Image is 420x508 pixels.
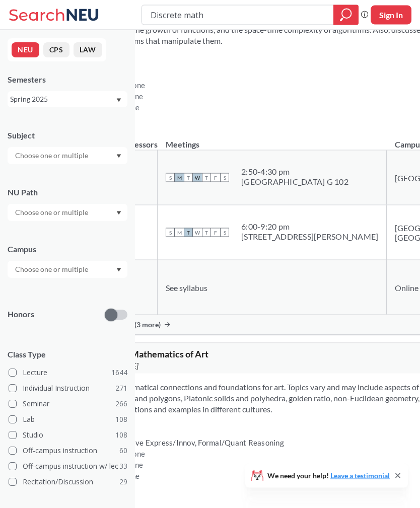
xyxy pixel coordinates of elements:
[8,130,127,141] div: Subject
[115,398,127,409] span: 266
[79,348,208,359] span: MATH 1220 : Mathematics of Art
[184,228,193,237] span: T
[175,173,184,182] span: M
[211,173,220,182] span: F
[74,42,102,57] button: LAW
[220,173,229,182] span: S
[220,228,229,237] span: S
[241,167,348,177] div: 2:50 - 4:30 pm
[115,414,127,425] span: 108
[158,129,387,151] th: Meetings
[8,204,127,221] div: Dropdown arrow
[184,173,193,182] span: T
[111,367,127,378] span: 1644
[9,397,127,410] label: Seminar
[267,472,390,479] span: We need your help!
[127,449,145,458] span: None
[115,429,127,441] span: 108
[166,283,207,293] span: See syllabus
[202,173,211,182] span: T
[166,228,175,237] span: S
[119,461,127,472] span: 33
[8,187,127,198] div: NU Path
[43,42,69,57] button: CPS
[8,261,127,278] div: Dropdown arrow
[8,349,127,360] span: Class Type
[9,428,127,442] label: Studio
[116,98,121,102] svg: Dropdown arrow
[116,154,121,158] svg: Dropdown arrow
[10,206,95,219] input: Choose one or multiple
[8,147,127,164] div: Dropdown arrow
[119,476,127,487] span: 29
[8,74,127,85] div: Semesters
[12,42,39,57] button: NEU
[330,471,390,480] a: Leave a testimonial
[116,268,121,272] svg: Dropdown arrow
[9,460,127,473] label: Off-campus instruction w/ lec
[10,94,115,105] div: Spring 2025
[371,6,411,25] button: Sign In
[211,228,220,237] span: F
[202,228,211,237] span: T
[119,445,127,456] span: 60
[150,7,326,24] input: Class, professor, course number, "phrase"
[8,244,127,255] div: Campus
[9,475,127,488] label: Recitation/Discussion
[9,444,127,457] label: Off-campus instruction
[175,228,184,237] span: M
[333,5,359,25] div: magnifying glass
[115,383,127,394] span: 271
[166,173,175,182] span: S
[241,222,378,232] div: 6:00 - 9:20 pm
[10,150,95,162] input: Choose one or multiple
[79,437,284,481] div: NUPaths: Prerequisites: Corequisites: Course fees:
[9,382,127,395] label: Individual Instruction
[127,81,145,90] span: None
[8,309,34,320] p: Honors
[9,413,127,426] label: Lab
[340,8,352,22] svg: magnifying glass
[193,173,202,182] span: W
[241,232,378,242] div: [STREET_ADDRESS][PERSON_NAME]
[116,211,121,215] svg: Dropdown arrow
[112,438,284,447] span: Creative Express/Innov, Formal/Quant Reasoning
[9,366,127,379] label: Lecture
[10,263,95,275] input: Choose one or multiple
[8,91,127,107] div: Spring 2025Dropdown arrow
[241,177,348,187] div: [GEOGRAPHIC_DATA] G 102
[193,228,202,237] span: W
